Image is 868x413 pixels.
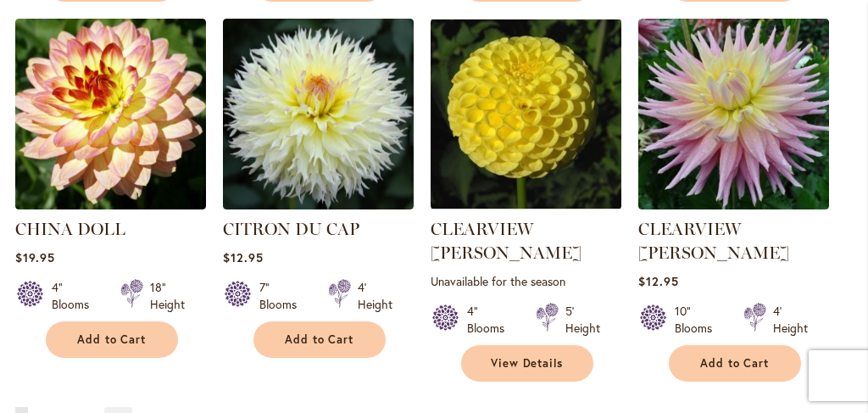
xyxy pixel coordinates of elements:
[223,19,414,209] img: CITRON DU CAP
[638,273,679,289] span: $12.95
[461,345,593,382] a: View Details
[15,197,206,213] a: CHINA DOLL
[46,321,178,358] button: Add to Cart
[15,249,55,265] span: $19.95
[669,345,801,382] button: Add to Cart
[431,19,621,209] img: CLEARVIEW DANIEL
[13,353,60,400] iframe: Launch Accessibility Center
[638,219,789,263] a: CLEARVIEW [PERSON_NAME]
[223,249,264,265] span: $12.95
[15,19,206,209] img: CHINA DOLL
[285,332,354,347] span: Add to Cart
[253,321,386,358] button: Add to Cart
[431,219,581,263] a: CLEARVIEW [PERSON_NAME]
[675,303,723,337] div: 10" Blooms
[491,356,564,371] span: View Details
[773,303,808,337] div: 4' Height
[431,273,621,289] p: Unavailable for the season
[259,279,308,313] div: 7" Blooms
[638,19,829,209] img: Clearview Jonas
[565,303,600,337] div: 5' Height
[358,279,392,313] div: 4' Height
[150,279,185,313] div: 18" Height
[638,197,829,213] a: Clearview Jonas
[223,219,359,239] a: CITRON DU CAP
[77,332,147,347] span: Add to Cart
[15,219,125,239] a: CHINA DOLL
[700,356,770,371] span: Add to Cart
[52,279,100,313] div: 4" Blooms
[223,197,414,213] a: CITRON DU CAP
[467,303,515,337] div: 4" Blooms
[431,197,621,213] a: CLEARVIEW DANIEL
